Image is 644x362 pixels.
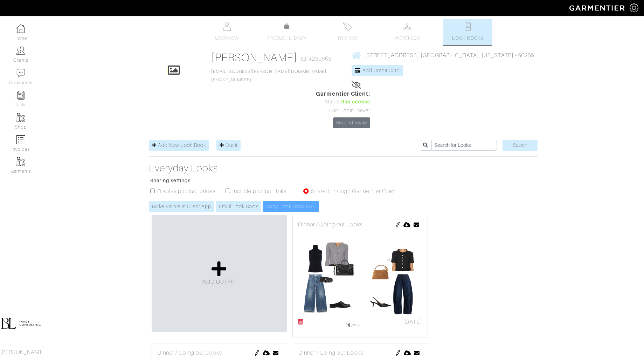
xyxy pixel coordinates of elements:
div: Dinner / Going out Looks [157,349,282,357]
img: todo-9ac3debb85659649dc8f770b8b6100bb5dab4b48dedcbae339e5042a72dfd3cc.svg [463,22,472,31]
img: 1755731678.png [298,229,422,316]
img: basicinfo-40fd8af6dae0f16599ec9e87c0ef1c0a1fdea2edbe929e3d69a839185d80c458.svg [222,22,231,31]
a: Add Credit Card [352,65,403,76]
a: Overview [202,19,251,45]
span: Outfit [226,142,237,148]
img: orders-icon-0abe47150d42831381b5fb84f609e132dff9fe21cb692f30cb5eec754e2cba89.png [16,135,25,144]
span: Add New Look Book [158,142,206,148]
img: pen-cf24a1663064a2ec1b9c1bd2387e9de7a2fa800b781884d57f21acf72779bad2.png [395,222,401,227]
span: Invoices [337,34,358,42]
span: Has access [340,98,371,106]
span: [PHONE_NUMBER] [211,69,327,82]
label: Include product links [233,187,286,196]
img: comment-icon-a0a6a9ef722e966f86d9cbdc48e553b5cf19dbc54f86b18d962a5391bc8f6eb6.png [16,69,25,77]
span: Add Credit Card [362,68,400,73]
div: Status: [316,98,371,106]
a: Invoices [323,19,372,45]
span: Overview [215,34,238,42]
input: Search [503,140,538,151]
div: Last Login: Never [316,107,371,115]
a: [EMAIL_ADDRESS][PERSON_NAME][DOMAIN_NAME] [211,69,327,74]
span: Garmentier Client: [316,90,371,98]
a: Product Library [263,22,312,42]
span: [DATE] [403,318,422,326]
label: Shared through Garmentier Client [311,187,397,196]
img: garments-icon-b7da505a4dc4fd61783c78ac3ca0ef83fa9d6f193b1c9dc38574b1d14d53ca28.png [16,113,25,122]
img: reminder-icon-8004d30b9f0a5d33ae49ab947aed9ed385cf756f9e5892f1edd6e32f2345188e.png [16,91,25,100]
img: orders-27d20c2124de7fd6de4e0e44c1d41de31381a507db9b33961299e4e07d508b8c.svg [343,22,352,31]
img: dashboard-icon-dbcd8f5a0b271acd01030246c82b418ddd0df26cd7fceb0bd07c9910d44c42f6.png [16,24,25,33]
span: [STREET_ADDRESS] [GEOGRAPHIC_DATA], [US_STATE] - 90266 [364,52,534,59]
span: Product Library [267,34,307,42]
img: pen-cf24a1663064a2ec1b9c1bd2387e9de7a2fa800b781884d57f21acf72779bad2.png [254,350,260,356]
label: Display product prices [157,187,216,196]
a: Everyday Looks [149,162,404,174]
img: gear-icon-white-bd11855cb880d31180b6d7d6211b90ccbf57a29d726f0c71d8c61bd08dd39cc2.png [630,4,638,12]
a: [PERSON_NAME] [211,51,298,64]
span: Look Books [452,34,483,42]
img: 1678927864198.png [346,318,360,332]
a: Outfit [216,140,241,151]
span: ID: #232853 [301,55,331,63]
img: clients-icon-6bae9207a08558b7cb47a8932f037763ab4055f8c8b6bfacd5dc20c3e0201464.png [16,46,25,55]
div: Dinner / Going out Looks [298,349,423,357]
span: Wardrobe [395,34,420,42]
img: pen-cf24a1663064a2ec1b9c1bd2387e9de7a2fa800b781884d57f21acf72779bad2.png [395,350,401,356]
a: Resend Invite [333,117,371,128]
input: Search for Looks [431,140,497,151]
a: [STREET_ADDRESS] [GEOGRAPHIC_DATA], [US_STATE] - 90266 [352,51,534,60]
img: garmentier-logo-header-white-b43fb05a5012e4ada735d5af1a66efaba907eab6374d6393d1fbf88cb4ef424d.png [566,2,630,14]
a: Wardrobe [383,19,432,45]
div: Dinner / Going out Looks [298,220,422,229]
a: Add New Look Book [149,140,209,151]
a: Make Visible in Client App [149,201,214,212]
span: ADD OUTFIT [202,279,236,285]
img: wardrobe-487a4870c1b7c33e795ec22d11cfc2ed9d08956e64fb3008fe2437562e282088.svg [403,22,412,31]
img: garments-icon-b7da505a4dc4fd61783c78ac3ca0ef83fa9d6f193b1c9dc38574b1d14d53ca28.png [16,157,25,166]
a: Look Books [443,19,492,45]
a: Email Look Book [216,201,261,212]
p: Sharing settings [150,177,404,184]
a: ADD OUTFIT [202,260,236,286]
